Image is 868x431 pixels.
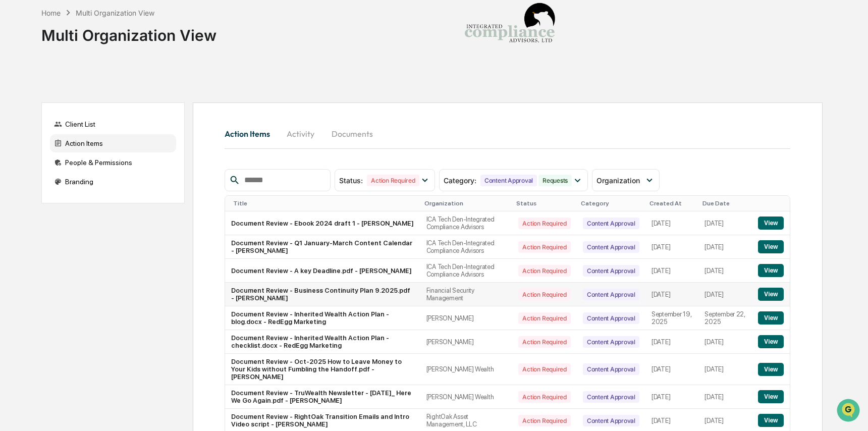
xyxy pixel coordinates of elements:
[424,200,509,207] div: Organization
[518,363,570,375] div: Action Required
[645,235,698,259] td: [DATE]
[518,241,570,253] div: Action Required
[538,175,572,186] div: Requests
[583,289,639,300] div: Content Approval
[836,398,863,425] iframe: Open customer support
[420,235,513,259] td: ICA Tech Den-Integrated Compliance Advisors
[758,217,784,230] button: View
[41,18,216,44] div: Multi Organization View
[420,330,513,354] td: [PERSON_NAME]
[225,330,420,354] td: Document Review - Inherited Wealth Action Plan - checklist.docx - RedEgg Marketing
[420,211,513,235] td: ICA Tech Den-Integrated Compliance Advisors
[645,283,698,306] td: [DATE]
[233,200,416,207] div: Title
[758,363,784,376] button: View
[420,385,513,409] td: [PERSON_NAME] Wealth
[518,312,570,324] div: Action Required
[225,211,420,235] td: Document Review - Ebook 2024 draft 1 - [PERSON_NAME]
[76,9,154,17] div: Multi Organization View
[20,127,65,137] span: Preclearance
[172,80,184,92] button: Start new chat
[698,306,752,330] td: September 22, 2025
[758,240,784,253] button: View
[645,306,698,330] td: September 19, 2025
[758,335,784,348] button: View
[34,77,166,87] div: Start new chat
[41,9,61,17] div: Home
[83,127,125,137] span: Attestations
[758,390,784,403] button: View
[71,171,122,179] a: Powered byPylon
[645,330,698,354] td: [DATE]
[50,173,176,191] div: Branding
[225,354,420,385] td: Document Review - Oct-2025 How to Leave Money to Your Kids without Fumbling the Handoff.pdf - [PE...
[420,354,513,385] td: [PERSON_NAME] Wealth
[583,391,639,403] div: Content Approval
[73,128,81,136] div: 🗄️
[645,385,698,409] td: [DATE]
[698,330,752,354] td: [DATE]
[6,123,69,141] a: 🖐️Preclearance
[225,235,420,259] td: Document Review - Q1 January-March Content Calendar - [PERSON_NAME]
[420,259,513,283] td: ICA Tech Den-Integrated Compliance Advisors
[100,171,122,179] span: Pylon
[518,336,570,348] div: Action Required
[339,176,363,185] span: Status :
[583,218,639,229] div: Content Approval
[34,87,128,95] div: We're available if you need us!
[583,241,639,253] div: Content Approval
[323,122,381,146] button: Documents
[581,200,641,207] div: Category
[758,288,784,301] button: View
[698,235,752,259] td: [DATE]
[645,354,698,385] td: [DATE]
[10,77,28,95] img: 1746055101610-c473b297-6a78-478c-a979-82029cc54cd1
[583,363,639,375] div: Content Approval
[702,200,748,207] div: Due Date
[225,385,420,409] td: Document Review - TruWealth Newsletter - [DATE]_ Here We Go Again.pdf - [PERSON_NAME]
[758,311,784,325] button: View
[518,415,570,426] div: Action Required
[6,142,68,160] a: 🔎Data Lookup
[10,128,18,136] div: 🖐️
[50,134,176,152] div: Action Items
[583,415,639,426] div: Content Approval
[516,200,572,207] div: Status
[225,306,420,330] td: Document Review - Inherited Wealth Action Plan - blog.docx - RedEgg Marketing
[50,115,176,133] div: Client List
[278,122,323,146] button: Activity
[69,123,129,141] a: 🗄️Attestations
[583,265,639,277] div: Content Approval
[758,264,784,277] button: View
[518,391,570,403] div: Action Required
[698,283,752,306] td: [DATE]
[10,21,184,37] p: How can we help?
[645,211,698,235] td: [DATE]
[596,176,640,185] span: Organization
[758,414,784,427] button: View
[20,146,64,156] span: Data Lookup
[649,200,694,207] div: Created At
[583,312,639,324] div: Content Approval
[225,122,790,146] div: activity tabs
[10,147,18,155] div: 🔎
[225,283,420,306] td: Document Review - Business Continuity Plan 9.2025.pdf - [PERSON_NAME]
[444,176,476,185] span: Category :
[698,385,752,409] td: [DATE]
[50,153,176,172] div: People & Permissions
[698,354,752,385] td: [DATE]
[420,283,513,306] td: Financial Security Management
[518,265,570,277] div: Action Required
[698,259,752,283] td: [DATE]
[518,218,570,229] div: Action Required
[518,289,570,300] div: Action Required
[480,175,537,186] div: Content Approval
[583,336,639,348] div: Content Approval
[645,259,698,283] td: [DATE]
[698,211,752,235] td: [DATE]
[367,175,419,186] div: Action Required
[225,259,420,283] td: Document Review - A key Deadline.pdf - [PERSON_NAME]
[225,122,278,146] button: Action Items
